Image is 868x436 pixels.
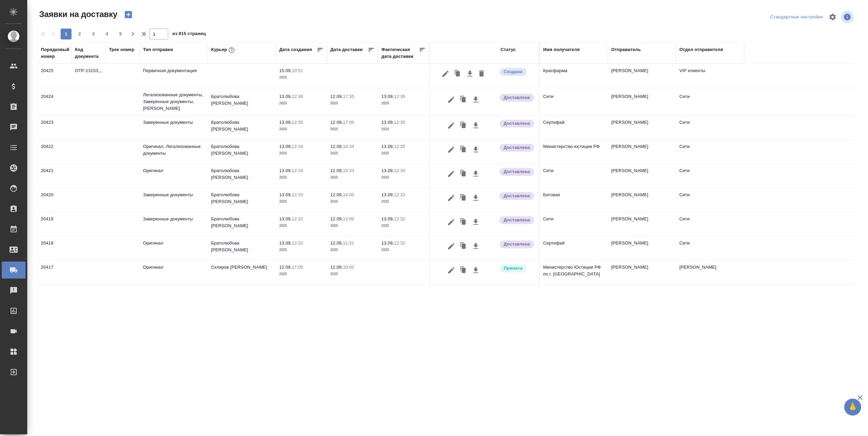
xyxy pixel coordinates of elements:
[279,247,323,253] p: 2025
[279,265,292,270] p: 12.09,
[37,64,72,88] td: 20425
[330,247,375,253] p: 2025
[504,265,522,272] p: Принята
[101,31,112,37] span: 4
[37,188,72,212] td: 20420
[330,265,343,270] p: 12.09,
[504,192,530,199] p: Доставлена
[769,12,824,22] div: split button
[140,236,208,260] td: Оригинал
[381,120,394,125] p: 13.09,
[445,93,457,106] button: Редактировать
[381,168,394,173] p: 13.09,
[381,198,426,205] p: 2025
[844,399,861,416] button: 🙏
[504,94,530,101] p: Доставлена
[330,144,343,149] p: 12.09,
[841,11,855,23] span: Посмотреть информацию
[499,119,536,128] div: Документы доставлены, фактическая дата доставки проставиться автоматически
[499,216,536,225] div: Документы доставлены, фактическая дата доставки проставиться автоматически
[457,167,470,180] button: Клонировать
[394,240,405,246] p: 12:32
[608,188,676,212] td: [PERSON_NAME]
[608,164,676,188] td: [PERSON_NAME]
[75,46,102,60] div: Код документа
[330,120,343,125] p: 12.09,
[330,100,375,107] p: 2025
[445,240,457,253] button: Редактировать
[457,119,470,132] button: Клонировать
[457,216,470,229] button: Клонировать
[676,212,744,236] td: Сити
[499,264,536,273] div: Курьер назначен
[540,116,608,139] td: Сертифай
[608,212,676,236] td: [PERSON_NAME]
[330,150,375,157] p: 2025
[208,140,276,164] td: Братолюбова [PERSON_NAME]
[211,46,236,54] div: Курьер
[292,68,303,73] p: 10:51
[457,191,470,204] button: Клонировать
[120,9,137,20] button: Создать
[679,46,723,53] div: Отдел отправителя
[343,192,354,197] p: 14:00
[37,140,72,164] td: 20422
[476,67,487,80] button: Удалить
[330,174,375,181] p: 2025
[343,94,354,99] p: 17:35
[457,240,470,253] button: Клонировать
[279,271,323,278] p: 2025
[445,143,457,156] button: Редактировать
[540,188,608,212] td: Беговая
[330,271,375,278] p: 2025
[279,240,292,246] p: 13.09,
[208,90,276,114] td: Братолюбова [PERSON_NAME]
[608,140,676,164] td: [PERSON_NAME]
[504,168,530,175] p: Доставлена
[381,144,394,149] p: 13.09,
[208,212,276,236] td: Братолюбова [PERSON_NAME]
[292,265,303,270] p: 17:05
[343,216,354,221] p: 13:00
[504,144,530,151] p: Доставлена
[208,285,276,308] td: Бородулин [PERSON_NAME]
[499,167,536,177] div: Документы доставлены, фактическая дата доставки проставиться автоматически
[381,150,426,157] p: 2025
[504,241,530,248] p: Доставлена
[37,212,72,236] td: 20419
[279,94,292,99] p: 13.09,
[279,74,323,81] p: 2025
[343,120,354,125] p: 17:00
[292,168,303,173] p: 12:34
[292,192,303,197] p: 12:33
[540,261,608,284] td: Министерство Юстиции РФ по г. [GEOGRAPHIC_DATA]
[540,140,608,164] td: Министерство юстиции РФ
[140,285,208,308] td: Заверенные документы
[292,120,303,125] p: 12:35
[608,261,676,284] td: [PERSON_NAME]
[208,164,276,188] td: Братолюбова [PERSON_NAME]
[824,9,841,25] span: Настроить таблицу
[140,116,208,139] td: Заверенные документы
[140,212,208,236] td: Заверенные документы
[540,64,608,88] td: Красфарма
[504,68,522,75] p: Создана
[394,120,405,125] p: 12:35
[330,216,343,221] p: 12.09,
[381,222,426,229] p: 2025
[37,164,72,188] td: 20421
[470,167,482,180] button: Скачать
[172,30,206,39] span: из 815 страниц
[504,217,530,223] p: Доставлена
[470,119,482,132] button: Скачать
[501,46,516,53] div: Статус
[499,67,536,77] div: Новая заявка, еще не передана в работу
[381,247,426,253] p: 2025
[208,236,276,260] td: Братолюбова [PERSON_NAME]
[41,46,69,60] div: Порядковый номер
[540,90,608,114] td: Сити
[499,191,536,201] div: Документы доставлены, фактическая дата доставки проставиться автоматически
[279,46,312,53] div: Дата создания
[279,120,292,125] p: 13.09,
[330,198,375,205] p: 2025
